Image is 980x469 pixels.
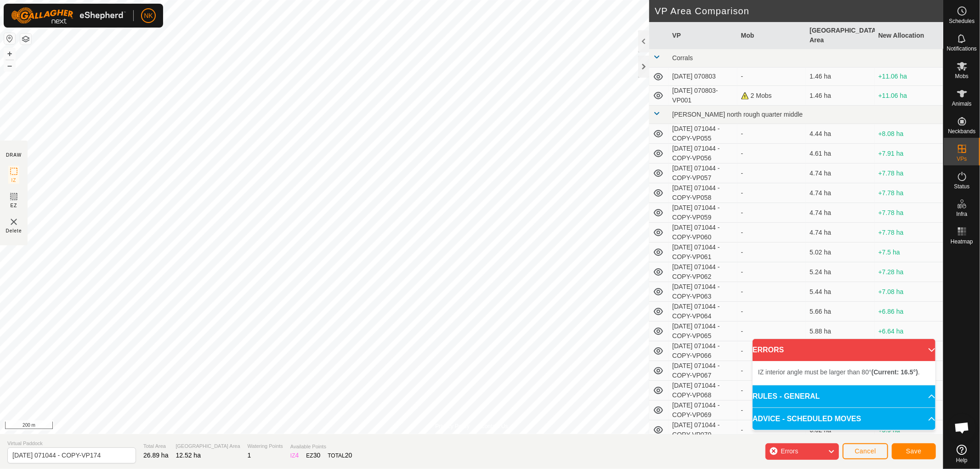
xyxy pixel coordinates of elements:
td: [DATE] 071044 - COPY-VP061 [668,243,737,262]
span: Delete [6,227,22,234]
td: [DATE] 071044 - COPY-VP055 [668,124,737,144]
div: - [741,327,802,336]
span: [PERSON_NAME] north rough quarter middle [672,111,803,118]
td: +6.86 ha [875,302,943,322]
div: - [741,287,802,297]
span: Schedules [949,18,974,24]
td: 4.74 ha [806,183,874,203]
span: Available Points [290,443,352,451]
td: 4.74 ha [806,223,874,243]
td: 1.46 ha [806,86,874,106]
td: [DATE] 071044 - COPY-VP056 [668,144,737,164]
span: VPs [957,156,967,162]
span: ERRORS [753,345,784,356]
div: DRAW [6,152,22,158]
td: [DATE] 071044 - COPY-VP058 [668,183,737,203]
img: Gallagher Logo [11,7,126,24]
span: Save [906,447,922,455]
span: 30 [313,452,321,459]
div: - [741,366,802,376]
div: - [741,406,802,415]
td: 5.44 ha [806,282,874,302]
span: ADVICE - SCHEDULED MOVES [753,413,861,424]
a: Help [944,441,980,467]
h2: VP Area Comparison [655,6,943,17]
button: Cancel [843,443,888,459]
td: +7.78 ha [875,164,943,183]
span: EZ [11,202,17,209]
div: 2 Mobs [741,91,802,101]
div: - [741,228,802,237]
button: – [4,60,15,71]
td: +7.78 ha [875,203,943,223]
span: IZ interior angle must be larger than 80° . [758,368,920,376]
a: Privacy Policy [435,422,470,430]
div: EZ [306,451,320,460]
div: - [741,169,802,178]
b: (Current: 16.5°) [872,368,918,376]
td: +7.91 ha [875,144,943,164]
td: 5.02 ha [806,243,874,262]
span: Notifications [947,46,977,51]
td: [DATE] 071044 - COPY-VP059 [668,203,737,223]
span: Total Area [143,442,169,450]
td: [DATE] 071044 - COPY-VP069 [668,401,737,420]
td: +7.28 ha [875,262,943,282]
span: Neckbands [948,129,975,134]
span: [GEOGRAPHIC_DATA] Area [176,442,240,450]
td: [DATE] 070803 [668,68,737,86]
th: New Allocation [875,22,943,49]
td: [DATE] 071044 - COPY-VP070 [668,420,737,440]
span: Corrals [672,54,693,62]
button: + [4,48,15,59]
div: TOTAL [328,451,352,460]
div: - [741,346,802,356]
button: Reset Map [4,33,15,44]
td: 5.66 ha [806,302,874,322]
span: 4 [295,452,299,459]
span: Status [954,184,969,189]
span: Watering Points [248,442,283,450]
td: [DATE] 071044 - COPY-VP063 [668,282,737,302]
td: [DATE] 071044 - COPY-VP064 [668,302,737,322]
div: - [741,129,802,139]
span: Heatmap [951,239,973,244]
div: - [741,149,802,158]
p-accordion-header: RULES - GENERAL [753,385,935,407]
td: [DATE] 071044 - COPY-VP057 [668,164,737,183]
span: IZ [11,177,17,184]
div: - [741,188,802,198]
span: Virtual Paddock [7,440,136,447]
span: 12.52 ha [176,452,201,459]
div: - [741,425,802,435]
td: +6.64 ha [875,322,943,341]
td: [DATE] 071044 - COPY-VP060 [668,223,737,243]
div: Open chat [948,414,976,441]
span: Cancel [855,447,876,455]
a: Contact Us [481,422,508,430]
button: Map Layers [20,34,31,45]
span: NK [144,11,153,21]
td: [DATE] 071044 - COPY-VP062 [668,262,737,282]
p-accordion-header: ADVICE - SCHEDULED MOVES [753,408,935,430]
td: +7.5 ha [875,243,943,262]
td: +8.08 ha [875,124,943,144]
button: Save [892,443,936,459]
span: RULES - GENERAL [753,391,820,402]
th: [GEOGRAPHIC_DATA] Area [806,22,874,49]
div: - [741,72,802,81]
p-accordion-content: ERRORS [753,361,935,385]
td: 5.24 ha [806,262,874,282]
p-accordion-header: ERRORS [753,339,935,361]
span: Animals [952,101,972,107]
td: +7.08 ha [875,282,943,302]
td: 4.61 ha [806,144,874,164]
td: [DATE] 071044 - COPY-VP065 [668,322,737,341]
div: - [741,248,802,257]
div: - [741,307,802,316]
td: [DATE] 071044 - COPY-VP066 [668,341,737,361]
td: 4.74 ha [806,203,874,223]
span: Infra [956,211,967,217]
span: 20 [345,452,352,459]
td: [DATE] 071044 - COPY-VP068 [668,381,737,401]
